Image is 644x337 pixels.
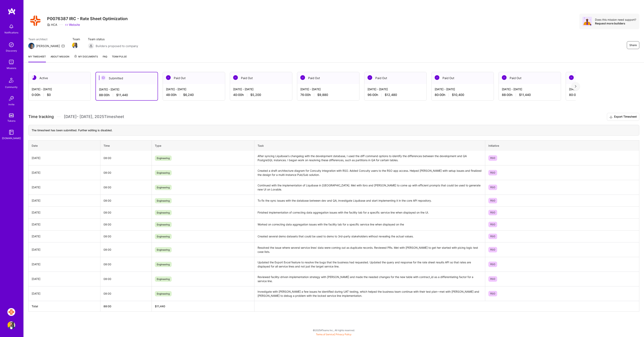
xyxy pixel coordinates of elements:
img: bell [7,23,15,30]
a: About Mission [51,55,69,62]
a: My Documents [74,55,98,62]
img: right [575,85,576,88]
div: [DOMAIN_NAME] [2,136,21,140]
div: Community [5,85,18,89]
div: Invite [8,102,14,106]
div: Notifications [4,30,18,35]
div: Discovery [6,49,17,53]
span: Team Pulse [112,55,127,58]
img: User Avatar [7,321,15,329]
img: teamwork [7,58,15,66]
a: User Avatar [6,321,16,329]
img: tokens [9,114,14,117]
a: My timesheet [28,55,46,62]
a: HCA: P0076387 IRC - Rate Sheet Optimization [6,308,16,316]
img: HCA: P0076387 IRC - Rate Sheet Optimization [7,308,15,316]
a: Team Pulse [112,55,127,62]
span: My Documents [74,55,98,59]
a: FAQ [103,55,107,62]
img: logo [8,8,16,15]
img: Community [7,76,16,85]
div: Tokens [7,119,15,123]
img: discovery [7,41,15,49]
img: Invite [7,95,15,102]
img: guide book [7,128,15,136]
div: Missions [7,66,16,70]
